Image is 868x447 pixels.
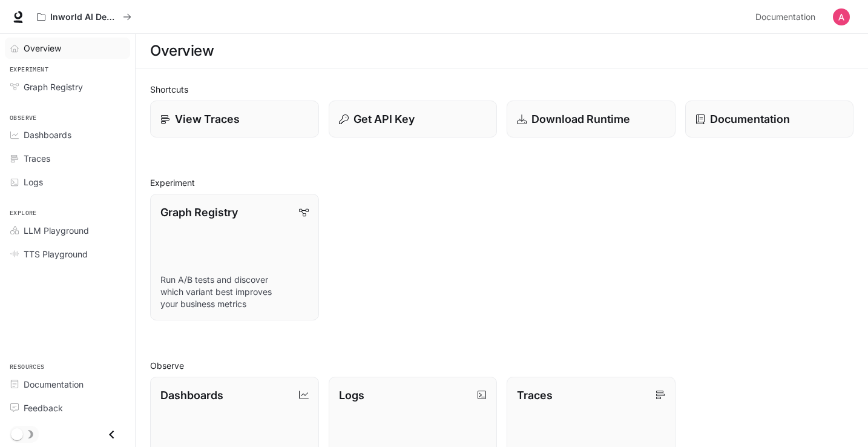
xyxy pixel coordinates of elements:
p: Get API Key [353,111,415,127]
a: Documentation [5,374,130,395]
span: Graph Registry [24,81,83,93]
a: Feedback [5,397,130,419]
a: Overview [5,38,130,59]
span: LLM Playground [24,224,89,237]
span: Traces [24,152,50,165]
a: Documentation [751,5,824,29]
span: Logs [24,176,43,188]
a: TTS Playground [5,243,130,265]
span: Documentation [755,10,815,25]
h2: Experiment [150,176,853,189]
span: Dark mode toggle [11,427,23,440]
p: View Traces [175,111,240,127]
p: Dashboards [160,387,223,403]
a: Graph RegistryRun A/B tests and discover which variant best improves your business metrics [150,194,319,320]
h2: Observe [150,359,853,372]
a: Graph Registry [5,76,130,98]
img: User avatar [833,8,850,25]
p: Inworld AI Demos [50,12,118,22]
a: Download Runtime [507,101,676,137]
span: Feedback [24,402,63,414]
a: Dashboards [5,124,130,145]
a: Traces [5,148,130,169]
p: Traces [517,387,553,403]
span: Dashboards [24,128,71,141]
a: Logs [5,171,130,193]
h1: Overview [150,39,214,63]
button: Get API Key [329,101,498,137]
button: Close drawer [98,422,125,447]
h2: Shortcuts [150,83,853,96]
p: Logs [339,387,364,403]
span: Overview [24,42,61,55]
p: Run A/B tests and discover which variant best improves your business metrics [160,274,309,310]
a: View Traces [150,101,319,137]
button: User avatar [829,5,853,29]
p: Documentation [710,111,790,127]
span: TTS Playground [24,248,88,260]
span: Documentation [24,378,84,391]
a: LLM Playground [5,220,130,241]
button: All workspaces [31,5,137,29]
p: Graph Registry [160,204,238,220]
a: Documentation [685,101,854,137]
p: Download Runtime [531,111,630,127]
